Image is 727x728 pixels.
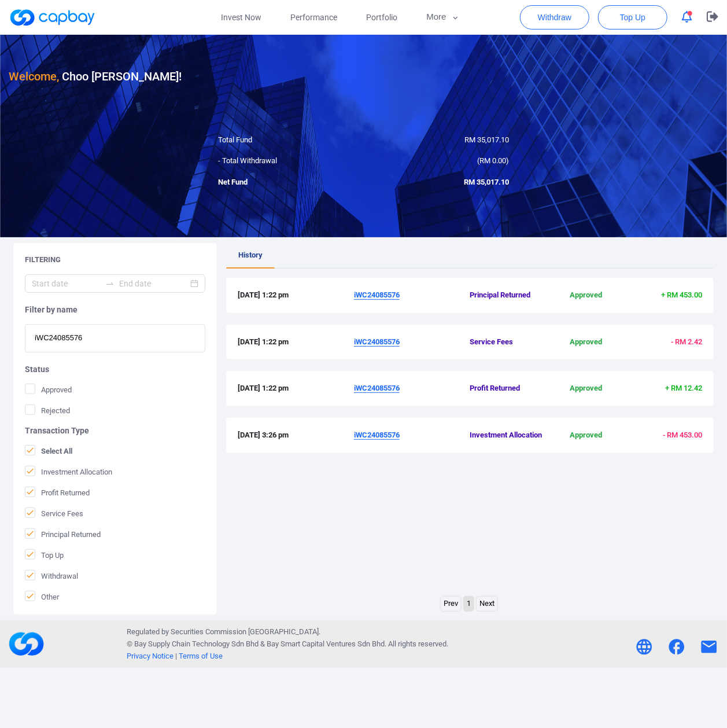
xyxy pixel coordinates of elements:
span: RM 35,017.10 [464,135,509,144]
span: to [105,279,115,288]
div: ( ) [363,155,517,167]
span: [DATE] 1:22 pm [238,336,354,348]
span: - RM 453.00 [663,431,702,439]
u: iWC24085576 [354,431,400,439]
span: swap-right [105,279,115,288]
span: Withdrawal [25,570,78,582]
h5: Filter by name [25,304,205,315]
h5: Filtering [25,255,61,265]
span: + RM 12.42 [665,384,702,392]
button: Withdraw [520,5,589,30]
span: Service Fees [470,336,548,348]
span: [DATE] 1:22 pm [238,289,354,302]
span: Top Up [25,549,64,561]
span: Approved [547,289,625,302]
h3: Choo [PERSON_NAME] ! [9,67,182,86]
a: Next page [477,597,497,611]
span: Approved [547,383,625,395]
a: Terms of Use [179,652,223,660]
span: Profit Returned [470,383,548,395]
input: Start date [32,277,101,290]
span: Welcome, [9,69,59,83]
a: Privacy Notice [127,652,174,660]
span: Principal Returned [470,289,548,302]
a: Previous page [441,597,461,611]
p: Regulated by Securities Commission [GEOGRAPHIC_DATA]. © Bay Supply Chain Technology Sdn Bhd & . A... [127,626,449,662]
span: Bay Smart Capital Ventures Sdn Bhd [267,639,385,648]
input: End date [119,277,188,290]
div: Net Fund [209,177,363,189]
h5: Transaction Type [25,425,205,436]
div: Total Fund [209,134,363,146]
div: - Total Withdrawal [209,155,363,167]
span: [DATE] 3:26 pm [238,429,354,442]
u: iWC24085576 [354,337,400,346]
span: Principal Returned [25,528,101,540]
u: iWC24085576 [354,384,400,392]
span: - RM 2.42 [671,337,702,346]
span: Investment Allocation [25,466,112,477]
span: Performance [290,11,337,24]
span: Approved [547,336,625,348]
span: Rejected [25,405,70,416]
span: Other [25,591,59,602]
h5: Status [25,364,205,374]
span: Select All [25,445,72,457]
span: Investment Allocation [470,429,548,442]
span: Profit Returned [25,487,90,498]
a: Page 1 is your current page [464,597,474,611]
span: [DATE] 1:22 pm [238,383,354,395]
span: Approved [25,384,72,395]
span: RM 35,017.10 [464,178,509,186]
img: footerLogo [9,626,44,661]
span: History [238,251,263,259]
span: Service Fees [25,508,83,519]
span: + RM 453.00 [661,291,702,299]
span: Top Up [620,12,645,23]
span: Portfolio [366,11,397,24]
span: RM 0.00 [479,156,506,165]
u: iWC24085576 [354,291,400,299]
input: Enter investment note name [25,324,205,352]
span: Approved [547,429,625,442]
button: Top Up [598,5,667,30]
